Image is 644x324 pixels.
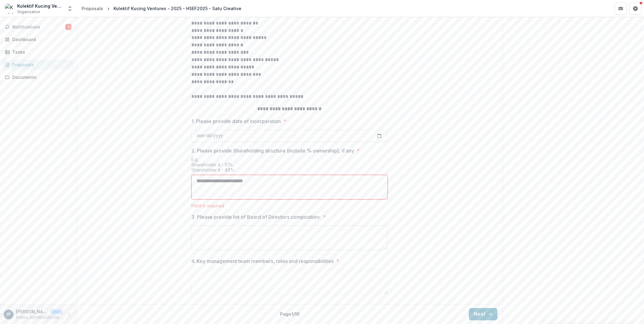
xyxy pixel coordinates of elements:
[191,118,281,125] p: 1. Please provide date of incorporation
[191,203,388,208] div: Field is required
[12,36,69,43] div: Dashboard
[17,3,63,9] div: Kolektif Kucing Ventures
[16,315,63,320] p: [EMAIL_ADDRESS][DOMAIN_NAME]
[79,4,244,13] nav: breadcrumb
[12,61,69,68] div: Proposals
[2,47,74,57] a: Tasks
[280,311,300,317] p: Page 1 / 10
[615,2,627,15] button: Partners
[12,49,69,55] div: Tasks
[113,5,241,12] div: Kolektif Kucing Ventures - 2025 - HSEF2025 - Satu Creative
[2,22,74,32] button: Notifications1
[2,34,74,44] a: Dashboard
[2,60,74,70] a: Proposals
[191,157,388,175] div: E.g. Shareholder A - 51% Shareholder A - 49%
[66,2,74,15] button: Open entity switcher
[5,4,15,13] img: Kolektif Kucing Ventures
[65,311,73,318] button: More
[2,72,74,82] a: Documents
[469,308,497,320] button: Next
[12,25,65,30] span: Notifications
[629,2,642,15] button: Get Help
[12,74,69,80] div: Documents
[82,5,103,12] div: Proposals
[17,9,40,15] span: Organization
[191,147,354,154] p: 2. Please provide Shareholding structure (include % ownership), if any
[7,312,10,316] div: Khairina Ibrahim
[65,24,71,30] span: 1
[79,4,105,13] a: Proposals
[16,308,48,315] p: [PERSON_NAME]
[191,257,334,265] p: 4. Key management team members, roles and responsibilities
[191,213,320,221] p: 3. Please provide list of Board of Directors composition:
[50,309,63,314] p: User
